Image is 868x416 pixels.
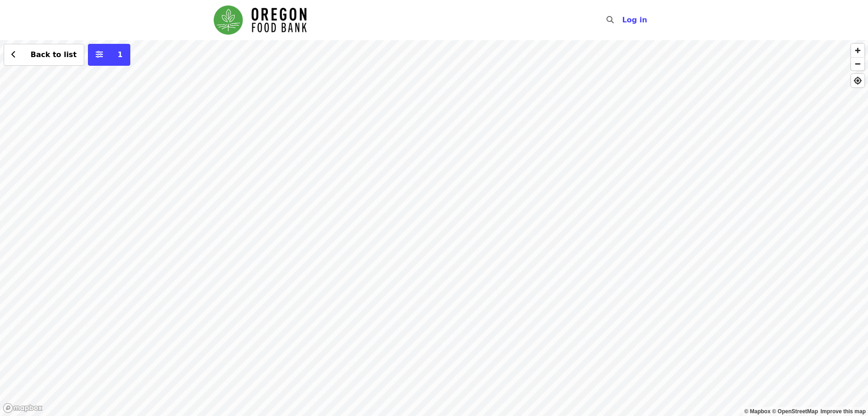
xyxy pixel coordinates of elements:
[772,408,818,415] a: OpenStreetMap
[96,50,103,59] i: sliders-h icon
[3,403,43,413] a: Mapbox logo
[615,11,654,29] button: Log in
[821,408,866,415] a: Map feedback
[11,50,16,59] i: chevron-left icon
[851,57,864,70] button: Zoom Out
[214,5,307,35] img: Oregon Food Bank - Home
[619,9,627,31] input: Search
[31,50,77,59] span: Back to list
[851,74,864,87] button: Find My Location
[88,44,130,66] button: More filters (1 selected)
[606,16,614,24] i: search icon
[851,44,864,57] button: Zoom In
[745,408,771,415] a: Mapbox
[118,50,123,59] span: 1
[4,44,84,66] button: Back to list
[622,16,647,24] span: Log in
